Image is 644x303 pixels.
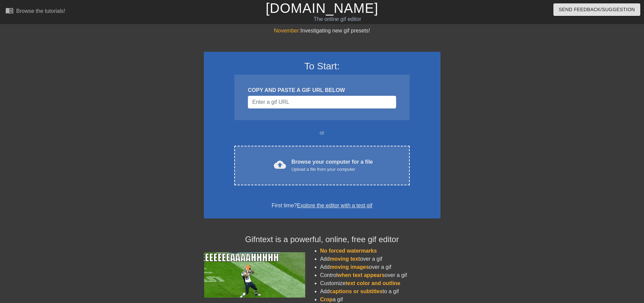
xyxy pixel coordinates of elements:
[274,159,286,171] span: cloud_upload
[266,1,378,16] a: [DOMAIN_NAME]
[213,61,432,72] h3: To Start:
[274,28,300,33] span: November:
[320,263,440,271] li: Add over a gif
[553,3,640,16] button: Send Feedback/Suggestion
[213,202,432,210] div: First time?
[291,158,373,173] div: Browse your computer for a file
[320,248,377,254] span: No forced watermarks
[16,8,65,14] div: Browse the tutorials!
[291,166,373,173] div: Upload a file from your computer
[320,255,440,263] li: Add over a gif
[297,203,372,208] a: Explore the editor with a test gif
[345,280,400,286] span: text color and outline
[218,15,457,23] div: The online gif editor
[320,287,440,296] li: Add to a gif
[320,297,333,302] span: Crop
[559,5,635,14] span: Send Feedback/Suggestion
[320,279,440,287] li: Customize
[204,27,440,35] div: Investigating new gif presets!
[320,271,440,279] li: Control over a gif
[204,235,440,244] h4: Gifntext is a powerful, online, free gif editor
[204,252,305,298] img: football_small.gif
[337,272,385,278] span: when text appears
[248,96,396,109] input: Username
[5,6,65,17] a: Browse the tutorials!
[330,256,360,262] span: moving text
[5,6,14,15] span: menu_book
[221,129,423,137] div: or
[248,86,396,94] div: COPY AND PASTE A GIF URL BELOW
[330,288,382,294] span: captions or subtitles
[330,264,369,270] span: moving images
